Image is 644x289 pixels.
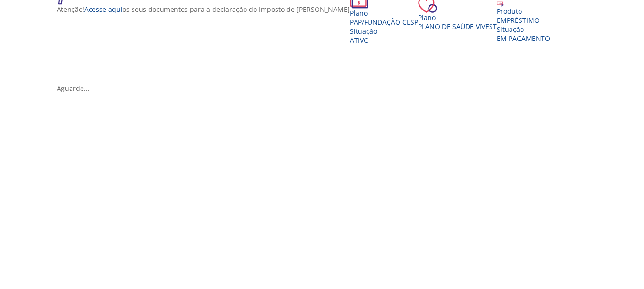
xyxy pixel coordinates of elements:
[497,16,550,25] div: EMPRÉSTIMO
[57,5,350,14] p: Atenção! os seus documentos para a declaração do Imposto de [PERSON_NAME]
[57,84,594,93] div: Aguarde...
[497,7,550,16] div: Produto
[57,102,594,274] iframe: Iframe
[57,102,594,276] section: <span lang="en" dir="ltr">IFrameProdutos</span>
[497,34,550,43] span: EM PAGAMENTO
[350,27,418,36] div: Situação
[350,36,369,45] span: Ativo
[350,9,418,18] div: Plano
[418,22,497,31] span: Plano de Saúde VIVEST
[350,18,418,27] span: PAP/Fundação CESP
[84,5,123,14] a: Acesse aqui
[418,13,497,22] div: Plano
[497,25,550,34] div: Situação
